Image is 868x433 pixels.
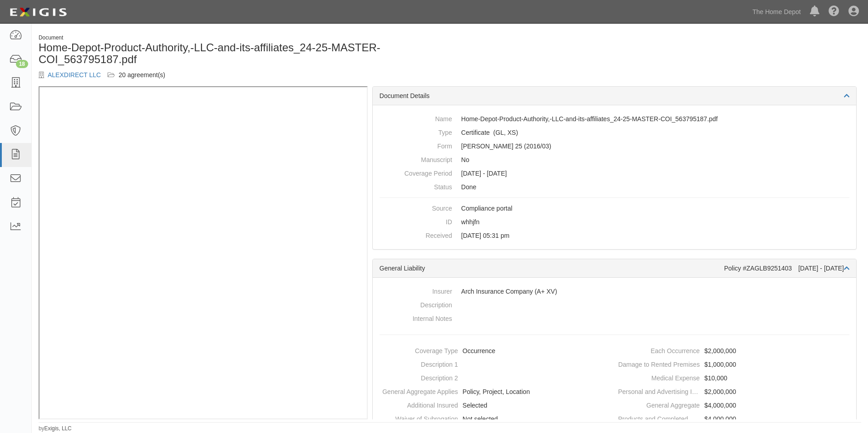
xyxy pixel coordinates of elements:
[380,167,849,180] dd: [DATE] - [DATE]
[376,385,458,396] dt: General Aggregate Applies
[380,285,849,298] dd: Arch Insurance Company (A+ XV)
[48,71,101,79] a: ALEXDIRECT LLC
[380,112,849,126] dd: Home-Depot-Product-Authority,-LLC-and-its-affiliates_24-25-MASTER-COI_563795187.pdf
[618,385,853,399] dd: $2,000,000
[39,34,443,42] div: Document
[376,412,458,423] dt: Waiver of Subrogation
[380,112,452,123] dt: Name
[380,139,849,153] dd: [PERSON_NAME] 25 (2016/03)
[380,285,452,296] dt: Insurer
[618,344,700,355] dt: Each Occurrence
[380,167,452,178] dt: Coverage Period
[380,312,452,323] dt: Internal Notes
[618,399,853,412] dd: $4,000,000
[380,126,452,137] dt: Type
[376,385,611,399] dd: Policy, Project, Location
[618,371,700,383] dt: Medical Expense
[39,42,443,66] h1: Home-Depot-Product-Authority,-LLC-and-its-affiliates_24-25-MASTER-COI_563795187.pdf
[618,385,700,396] dt: Personal and Advertising Injury
[380,153,849,167] dd: No
[376,358,458,369] dt: Description 1
[380,229,452,240] dt: Received
[380,202,849,215] dd: Compliance portal
[618,412,700,423] dt: Products and Completed Operations
[376,399,458,410] dt: Additional Insured
[829,6,839,17] i: Help Center - Complianz
[618,399,700,410] dt: General Aggregate
[16,60,28,68] div: 18
[748,3,805,21] a: The Home Depot
[380,202,452,213] dt: Source
[618,371,853,385] dd: $10,000
[380,215,849,229] dd: whhjfn
[39,425,72,433] small: by
[44,425,72,432] a: Exigis, LLC
[724,264,849,273] div: Policy #ZAGLB9251403 [DATE] - [DATE]
[380,126,849,139] dd: General Liability Excess/Umbrella Liability
[376,399,611,412] dd: Selected
[380,180,849,194] dd: Done
[376,371,458,383] dt: Description 2
[618,412,853,426] dd: $4,000,000
[618,358,700,369] dt: Damage to Rented Premises
[618,344,853,358] dd: $2,000,000
[380,139,452,151] dt: Form
[376,412,611,426] dd: Not selected
[380,264,724,273] div: General Liability
[373,87,856,105] div: Document Details
[380,215,452,226] dt: ID
[376,344,458,355] dt: Coverage Type
[376,344,611,358] dd: Occurrence
[618,358,853,371] dd: $1,000,000
[380,180,452,192] dt: Status
[380,153,452,164] dt: Manuscript
[380,298,452,310] dt: Description
[101,70,165,79] div: S/O ALEXANDRIA MOULDING ALEXANDRIA MOULDING ALEXDIRECT LLC ALEXANDRIA MOULDING INC. (21077) ALEXA...
[380,229,849,242] dd: [DATE] 05:31 pm
[7,4,69,20] img: logo-5460c22ac91f19d4615b14bd174203de0afe785f0fc80cf4dbbc73dc1793850b.png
